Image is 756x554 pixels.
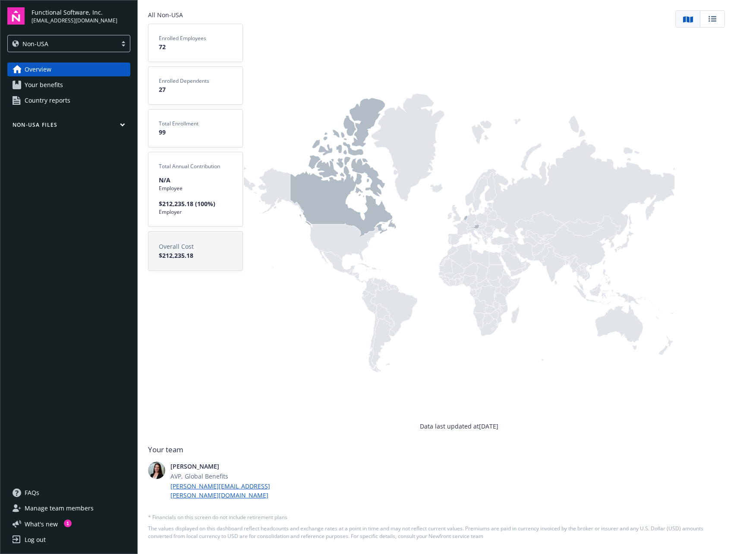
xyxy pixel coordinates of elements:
a: [PERSON_NAME][EMAIL_ADDRESS][PERSON_NAME][DOMAIN_NAME] [170,482,287,500]
span: $212,235.18 [159,251,232,260]
span: All Non-USA [148,10,243,19]
span: 27 [159,85,232,94]
a: Next [732,474,746,488]
button: Non-USA Files [7,121,130,132]
span: FAQs [25,486,39,500]
span: Employee [159,185,232,192]
span: N/A [159,175,232,185]
a: FAQs [7,486,130,500]
button: What's new1 [7,520,72,529]
span: Enrolled Employees [159,34,232,42]
span: Enrolled Dependents [159,77,232,85]
span: Non-USA [12,39,113,48]
span: 99 [159,128,232,137]
span: Total Enrollment [159,120,232,128]
span: Overview [25,63,51,76]
span: [PERSON_NAME] [170,462,287,471]
span: Your benefits [25,78,63,92]
span: What ' s new [25,520,58,529]
img: photo [148,462,165,479]
span: Employer [159,208,232,216]
span: Your team [148,444,725,455]
span: Country reports [25,94,70,107]
span: Data last updated at [DATE] [420,422,498,431]
span: 72 [159,42,232,51]
span: Manage team members [25,501,94,515]
span: Total Annual Contribution [159,163,232,170]
div: Log out [25,533,46,547]
span: Functional Software, Inc. [31,8,117,17]
span: $212,235.18 (100%) [159,199,232,208]
a: Overview [7,63,130,76]
span: The values displayed on this dashboard reflect headcounts and exchange rates at a point in time a... [148,525,725,540]
div: 1 [64,520,72,527]
span: * Financials on this screen do not include retirement plans [148,513,725,521]
span: Non-USA [22,39,48,48]
button: Functional Software, Inc.[EMAIL_ADDRESS][DOMAIN_NAME] [31,7,130,25]
a: Manage team members [7,501,130,515]
a: Your benefits [7,78,130,92]
span: [EMAIL_ADDRESS][DOMAIN_NAME] [31,17,117,25]
img: navigator-logo.svg [7,7,25,25]
span: Overall Cost [159,242,232,251]
a: Country reports [7,94,130,107]
span: AVP, Global Benefits [170,472,287,481]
